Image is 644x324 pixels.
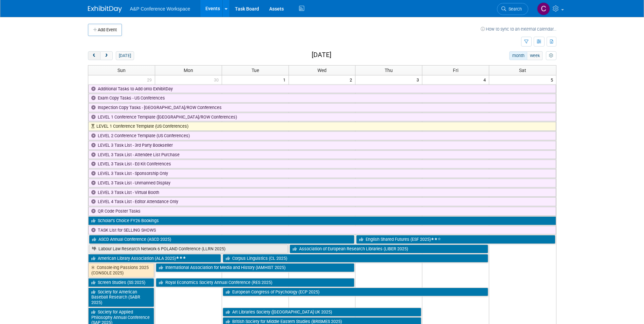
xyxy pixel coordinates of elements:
[546,51,556,60] button: myCustomButton
[88,150,556,159] a: LEVEL 3 Task List - Attendee List Purchase
[88,226,556,235] a: TASK List for SELLING SHOWS
[550,75,556,84] span: 5
[88,85,556,93] a: Additional Tasks to Add onto ExhibitDay
[290,245,489,253] a: Association of European Research Libraries (LIBER 2025)
[117,68,126,73] span: Sun
[130,6,190,12] span: A&P Conference Workspace
[481,26,556,32] a: How to sync to an external calendar...
[312,51,331,59] h2: [DATE]
[88,216,556,225] a: Scholar’s Choice FY26 Bookings
[453,68,458,73] span: Fri
[88,263,154,277] a: Console-ing Passions 2025 (CONSOLE 2025)
[88,207,556,216] a: QR Code Poster Tasks
[89,235,355,244] a: ASCD Annual Conference (ASCD 2025)
[88,94,556,103] a: Exam Copy Tasks - US Conferences
[88,141,556,150] a: LEVEL 3 Task List - 3rd Party Bookseller
[88,179,556,187] a: LEVEL 3 Task List - Unmanned Display
[88,160,556,168] a: LEVEL 3 Task List - Ed Kit Conferences
[88,51,100,60] button: prev
[213,75,222,84] span: 30
[416,75,422,84] span: 3
[156,263,355,272] a: International Association for Media and History (IAMHIST 2025)
[506,6,522,12] span: Search
[497,3,528,15] a: Search
[252,68,259,73] span: Tue
[184,68,193,73] span: Mon
[356,235,555,244] a: English Shared Futures (ESF 2025)
[88,288,154,307] a: Society for American Baseball Research (SABR 2025)
[282,75,289,84] span: 1
[527,51,542,60] button: week
[100,51,113,60] button: next
[385,68,393,73] span: Thu
[519,68,526,73] span: Sat
[88,131,556,140] a: LEVEL 2 Conference Template (US Conferences)
[537,2,550,15] img: Christian Ritter
[88,6,122,13] img: ExhibitDay
[317,68,327,73] span: Wed
[88,278,154,287] a: Screen Studies (SS 2025)
[223,308,422,317] a: Art Libraries Society ([GEOGRAPHIC_DATA] UK 2025)
[549,54,553,58] i: Personalize Calendar
[223,288,488,296] a: European Congress of Psychology (ECP 2025)
[88,122,556,131] a: LEVEL 1 Conference Template (US Conferences)
[349,75,355,84] span: 2
[88,113,556,122] a: LEVEL 1 Conference Template ([GEOGRAPHIC_DATA]/ROW Conferences)
[116,51,134,60] button: [DATE]
[88,254,221,263] a: American Library Association (ALA 2025)
[88,24,122,36] button: Add Event
[483,75,489,84] span: 4
[223,254,488,263] a: Corpus Linguistics (CL 2025)
[156,278,355,287] a: Royal Economics Society Annual Conference (RES 2025)
[88,103,556,112] a: Inspection Copy Tasks - [GEOGRAPHIC_DATA]/ROW Conferences
[88,188,556,197] a: LEVEL 3 Task List - Virtual Booth
[88,169,556,178] a: LEVEL 3 Task List - Sponsorship Only
[89,245,288,253] a: Labour Law Research Network 6 POLAND Conference (LLRN 2025)
[509,51,527,60] button: month
[88,197,556,206] a: LEVEL 4 Task List - Editor Attendance Only
[146,75,155,84] span: 29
